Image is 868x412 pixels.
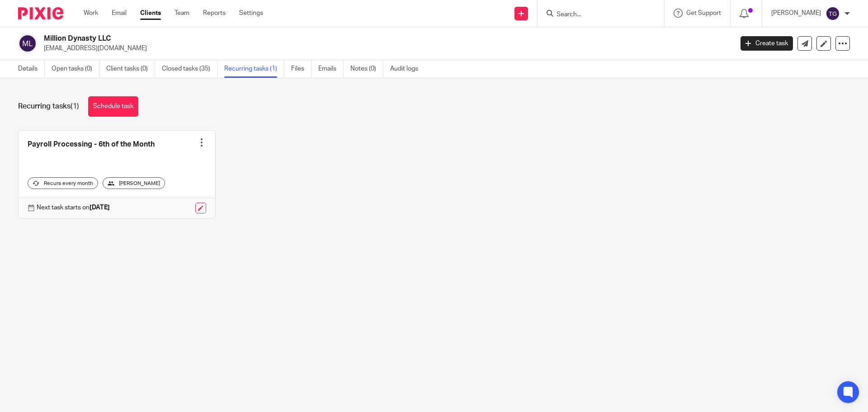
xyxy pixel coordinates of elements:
a: Team [175,9,189,18]
h2: Million Dynasty LLC [44,34,590,43]
a: Files [291,60,311,78]
a: Client tasks (0) [106,60,155,78]
a: Clients [140,9,161,18]
a: Emails [318,60,344,78]
a: Audit logs [390,60,425,78]
a: Reports [203,9,226,18]
a: Email [112,9,127,18]
a: Settings [239,9,263,18]
strong: [DATE] [90,204,110,211]
div: Recurs every month [28,177,98,189]
p: Next task starts on [37,203,110,212]
a: Work [84,9,98,18]
img: svg%3E [18,34,37,53]
p: [PERSON_NAME] [771,9,821,18]
span: Get Support [686,10,721,16]
a: Recurring tasks (1) [224,60,284,78]
a: Closed tasks (35) [162,60,217,78]
span: (1) [71,103,79,110]
a: Schedule task [88,96,138,117]
img: Pixie [18,7,63,19]
a: Notes (0) [350,60,383,78]
div: [PERSON_NAME] [103,177,165,189]
a: Details [18,60,45,78]
a: Open tasks (0) [52,60,99,78]
h1: Recurring tasks [18,102,79,111]
img: svg%3E [826,6,840,21]
a: Create task [741,36,793,51]
p: [EMAIL_ADDRESS][DOMAIN_NAME] [44,44,727,53]
input: Search [556,11,637,19]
